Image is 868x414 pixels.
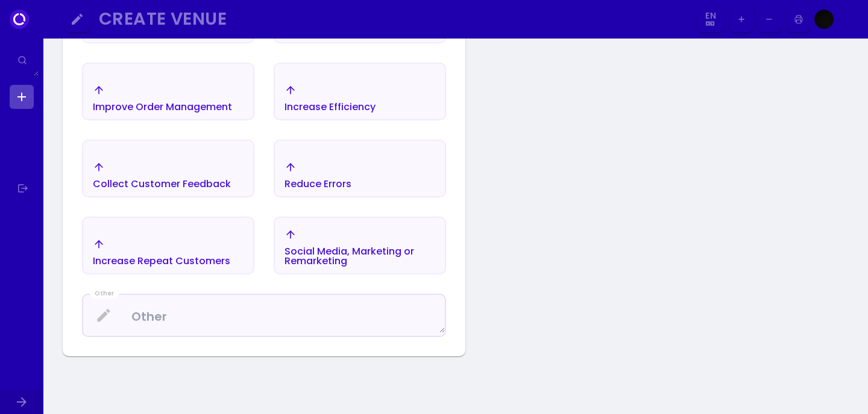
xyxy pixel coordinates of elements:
[82,140,254,197] button: Collect Customer Feedback
[837,10,857,29] img: Image
[285,179,351,189] div: Reduce Errors
[274,63,446,120] button: Increase Efficiency
[82,63,254,120] button: Improve Order Management
[93,102,232,112] div: Improve Order Management
[285,247,435,266] div: Social Media, Marketing or Remarketing
[93,179,231,189] div: Collect Customer Feedback
[82,217,254,274] button: Increase Repeat Customers
[99,12,681,26] div: Create Venue
[94,6,693,33] button: Create Venue
[93,256,230,266] div: Increase Repeat Customers
[90,289,119,298] div: Other
[274,140,446,197] button: Reduce Errors
[814,10,834,29] img: Image
[285,102,376,112] div: Increase Efficiency
[274,217,446,274] button: Social Media, Marketing or Remarketing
